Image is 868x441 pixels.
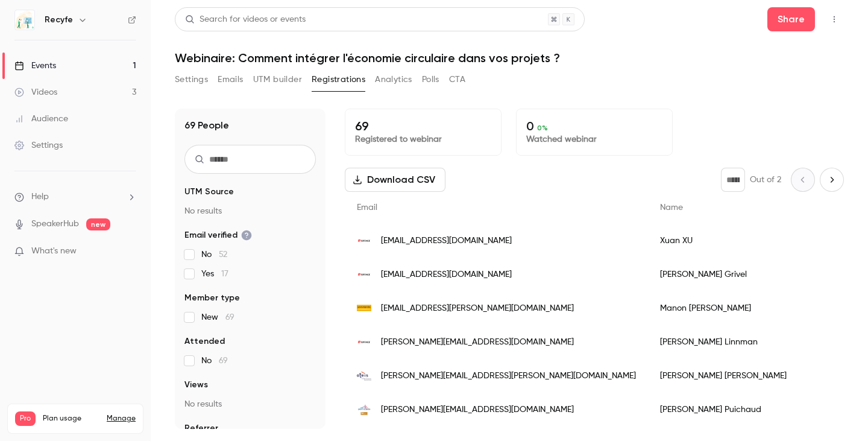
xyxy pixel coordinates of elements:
span: [EMAIL_ADDRESS][PERSON_NAME][DOMAIN_NAME] [381,302,574,315]
p: 0 [526,119,662,133]
div: [PERSON_NAME] Linnman [648,325,842,359]
button: Polls [422,70,439,89]
div: Search for videos or events [185,13,306,26]
button: Analytics [375,70,412,89]
img: eiffage.com [357,233,371,248]
span: New [201,311,234,323]
span: Member type [184,292,240,304]
button: UTM builder [253,70,302,89]
span: [PERSON_NAME][EMAIL_ADDRESS][DOMAIN_NAME] [381,336,574,349]
h1: Webinaire: Comment intégrer l'économie circulaire dans vos projets ? [175,51,844,65]
div: Settings [14,139,63,151]
span: [EMAIL_ADDRESS][DOMAIN_NAME] [381,235,512,247]
span: No [201,249,227,261]
span: Email verified [184,229,252,241]
p: Watched webinar [526,133,662,145]
li: help-dropdown-opener [14,191,136,203]
button: Emails [218,70,243,89]
span: new [86,218,110,230]
img: saint-gobain.com [357,402,371,417]
img: Recyfe [15,10,34,30]
span: 69 [225,313,234,322]
img: eiffage.com [357,267,371,282]
span: Referrer [184,422,218,434]
span: 52 [219,250,227,259]
div: [PERSON_NAME] Grivel [648,258,842,291]
button: CTA [449,70,465,89]
div: Events [14,60,56,72]
span: [PERSON_NAME][EMAIL_ADDRESS][DOMAIN_NAME] [381,404,574,416]
span: 17 [221,270,228,278]
button: Share [767,7,815,31]
span: No [201,355,228,367]
span: Plan usage [43,414,99,424]
img: oteis.fr [357,369,371,383]
h6: Recyfe [45,14,73,26]
a: Manage [107,414,136,424]
button: Next page [820,168,844,192]
span: What's new [31,245,77,258]
div: [PERSON_NAME] [PERSON_NAME] [648,359,842,393]
p: No results [184,205,316,217]
button: Download CSV [345,168,445,192]
div: Xuan XU [648,224,842,258]
span: Views [184,379,208,391]
span: Name [660,203,683,212]
img: eiffage.com [357,335,371,349]
span: 0 % [537,124,548,132]
h1: 69 People [184,118,229,133]
span: [PERSON_NAME][EMAIL_ADDRESS][PERSON_NAME][DOMAIN_NAME] [381,370,636,382]
p: Registered to webinar [355,133,491,145]
span: Help [31,191,49,203]
div: [PERSON_NAME] Puichaud [648,393,842,427]
span: 69 [219,357,228,365]
div: Manon [PERSON_NAME] [648,291,842,325]
p: No results [184,398,316,410]
a: SpeakerHub [31,218,79,230]
p: 69 [355,119,491,133]
span: UTM Source [184,186,234,198]
div: Audience [14,113,68,125]
span: Attended [184,335,225,347]
div: Videos [14,86,57,98]
p: Out of 2 [750,174,781,186]
button: Registrations [312,70,365,89]
button: Settings [175,70,208,89]
span: Email [357,203,377,212]
span: Yes [201,268,228,280]
img: spiebatignolles.fr [357,301,371,316]
span: Pro [15,411,36,426]
span: [EMAIL_ADDRESS][DOMAIN_NAME] [381,268,512,281]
